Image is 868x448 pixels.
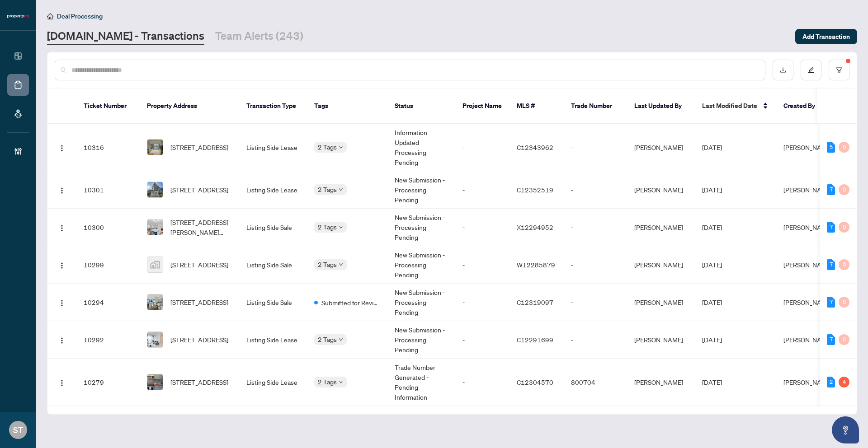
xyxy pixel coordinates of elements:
[76,209,140,246] td: 10300
[564,171,627,209] td: -
[702,336,722,344] span: [DATE]
[339,145,343,149] span: down
[455,246,509,284] td: -
[318,377,337,387] span: 2 Tags
[147,374,163,390] img: thumbnail-img
[517,186,553,194] span: C12352519
[455,359,509,406] td: -
[58,224,66,232] img: Logo
[147,294,163,310] img: thumbnail-img
[307,89,387,124] th: Tags
[318,259,337,270] span: 2 Tags
[170,217,232,237] span: [STREET_ADDRESS][PERSON_NAME][PERSON_NAME]
[58,337,66,344] img: Logo
[55,182,69,197] button: Logo
[455,171,509,209] td: -
[827,142,835,153] div: 5
[387,284,455,321] td: New Submission - Processing Pending
[239,246,307,284] td: Listing Side Sale
[239,284,307,321] td: Listing Side Sale
[827,334,835,345] div: 7
[801,60,821,80] button: edit
[783,186,832,194] span: [PERSON_NAME]
[773,60,793,80] button: download
[170,185,228,195] span: [STREET_ADDRESS]
[387,171,455,209] td: New Submission - Processing Pending
[58,262,66,269] img: Logo
[627,359,695,406] td: [PERSON_NAME]
[58,145,66,152] img: Logo
[564,124,627,171] td: -
[239,209,307,246] td: Listing Side Sale
[509,89,564,124] th: MLS #
[839,222,849,233] div: 0
[783,143,832,151] span: [PERSON_NAME]
[55,375,69,389] button: Logo
[839,297,849,308] div: 0
[702,186,722,194] span: [DATE]
[318,222,337,232] span: 2 Tags
[839,184,849,195] div: 0
[215,28,303,45] a: Team Alerts (243)
[827,184,835,195] div: 7
[318,142,337,152] span: 2 Tags
[318,334,337,345] span: 2 Tags
[702,261,722,269] span: [DATE]
[147,219,163,235] img: thumbnail-img
[839,142,849,153] div: 0
[47,13,53,19] span: home
[239,171,307,209] td: Listing Side Lease
[57,12,103,20] span: Deal Processing
[387,321,455,359] td: New Submission - Processing Pending
[147,257,163,272] img: thumbnail-img
[55,295,69,309] button: Logo
[627,284,695,321] td: [PERSON_NAME]
[832,416,859,443] button: Open asap
[239,359,307,406] td: Listing Side Lease
[387,209,455,246] td: New Submission - Processing Pending
[702,223,722,231] span: [DATE]
[517,378,553,386] span: C12304570
[13,424,23,436] span: ST
[839,334,849,345] div: 0
[170,335,228,345] span: [STREET_ADDRESS]
[783,223,832,231] span: [PERSON_NAME]
[627,171,695,209] td: [PERSON_NAME]
[695,89,776,124] th: Last Modified Date
[239,124,307,171] td: Listing Side Lease
[55,140,69,154] button: Logo
[802,29,850,44] span: Add Transaction
[627,89,695,124] th: Last Updated By
[455,124,509,171] td: -
[776,89,830,124] th: Created By
[76,124,140,171] td: 10316
[517,336,553,344] span: C12291699
[318,184,337,195] span: 2 Tags
[783,298,832,306] span: [PERSON_NAME]
[76,89,140,124] th: Ticket Number
[455,209,509,246] td: -
[387,246,455,284] td: New Submission - Processing Pending
[239,321,307,359] td: Listing Side Lease
[839,259,849,270] div: 0
[517,223,553,231] span: X12294952
[339,380,343,384] span: down
[795,29,857,44] button: Add Transaction
[140,89,239,124] th: Property Address
[564,284,627,321] td: -
[147,332,163,347] img: thumbnail-img
[339,187,343,192] span: down
[76,321,140,359] td: 10292
[239,89,307,124] th: Transaction Type
[827,377,835,387] div: 2
[564,209,627,246] td: -
[829,60,849,80] button: filter
[702,378,722,386] span: [DATE]
[76,359,140,406] td: 10279
[387,359,455,406] td: Trade Number Generated - Pending Information
[564,89,627,124] th: Trade Number
[455,89,509,124] th: Project Name
[564,246,627,284] td: -
[455,284,509,321] td: -
[339,262,343,267] span: down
